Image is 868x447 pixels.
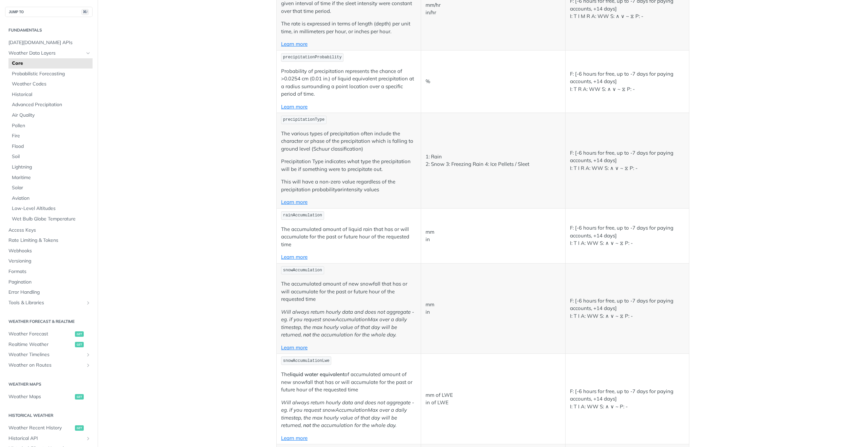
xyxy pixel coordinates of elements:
button: JUMP TO⌘/ [5,7,93,17]
p: The of accumulated amount of new snowfall that has or will accumulate for the past or future hour... [281,371,416,394]
span: Realtime Weather [8,341,73,348]
a: [DATE][DOMAIN_NAME] APIs [5,38,93,48]
p: The rate is expressed in terms of length (depth) per unit time, in millimeters per hour, or inche... [281,20,416,35]
span: Weather Recent History [8,425,73,431]
a: Solar [8,183,93,193]
span: Historical [12,91,91,98]
a: Historical APIShow subpages for Historical API [5,433,93,444]
span: Advanced Precipitation [12,101,91,108]
a: Weather Recent Historyget [5,423,93,433]
span: get [75,425,84,431]
a: Weather Data LayersHide subpages for Weather Data Layers [5,48,93,58]
button: Show subpages for Weather on Routes [85,363,91,368]
span: Weather Timelines [8,351,84,358]
span: Core [12,60,91,67]
span: get [75,342,84,347]
a: Learn more [281,41,308,47]
a: Error Handling [5,287,93,297]
a: Aviation [8,193,93,203]
span: Flood [12,143,91,150]
span: Weather on Routes [8,362,84,369]
a: Learn more [281,344,308,351]
span: Access Keys [8,227,91,234]
em: the accumulation for the whole day. [312,422,396,428]
a: Weather Forecastget [5,329,93,339]
p: The accumulated amount of liquid rain that has or will accumulate for the past or future hour of ... [281,226,416,249]
em: Will always return hourly data and does not aggregate - eg. if you request snowAccumulationMax ov... [281,309,414,338]
a: Formats [5,267,93,277]
p: F: [-6 hours for free, up to -7 days for paying accounts, +14 days] I: T I A: WW S: ∧ ∨ ~ P: - [570,388,685,411]
span: Weather Data Layers [8,50,84,57]
span: precipitationType [283,117,324,122]
a: Air Quality [8,110,93,120]
button: Show subpages for Historical API [85,436,91,441]
a: Tools & LibrariesShow subpages for Tools & Libraries [5,298,93,308]
strong: not [303,331,311,338]
p: This will have a non-zero value regardless of the precipitation probability intensity values [281,178,416,193]
p: mm/hr in/hr [426,1,561,17]
span: Webhooks [8,248,91,254]
a: Webhooks [5,246,93,256]
span: Tools & Libraries [8,299,84,306]
span: ⌘/ [81,9,89,15]
span: rainAccumulation [283,213,322,218]
p: mm in [426,301,561,316]
span: Versioning [8,258,91,265]
span: Pagination [8,279,91,286]
p: Precipitation Type indicates what type the precipitation will be if something were to precipitate... [281,158,416,173]
a: Weather TimelinesShow subpages for Weather Timelines [5,350,93,360]
span: Fire [12,133,91,139]
span: snowAccumulationLwe [283,358,330,363]
span: Historical API [8,435,84,442]
a: Probabilistic Forecasting [8,69,93,79]
button: Hide subpages for Weather Data Layers [85,51,91,56]
span: Weather Maps [8,393,73,400]
span: Error Handling [8,289,91,296]
em: Will always return hourly data and does not aggregate - eg. if you request snowAccumulationMax ov... [281,399,414,429]
p: F: [-6 hours for free, up to -7 days for paying accounts, +14 days] I: T R A: WW S: ∧ ∨ ~ ⧖ P: - [570,70,685,93]
span: Rate Limiting & Tokens [8,237,91,244]
span: Lightning [12,164,91,171]
p: 1: Rain 2: Snow 3: Freezing Rain 4: Ice Pellets / Sleet [426,153,561,168]
a: Learn more [281,254,308,260]
a: Learn more [281,103,308,110]
span: snowAccumulation [283,268,322,273]
a: Fire [8,131,93,141]
strong: or [337,186,342,193]
a: Pollen [8,121,93,131]
a: Wet Bulb Globe Temperature [8,214,93,224]
span: get [75,331,84,337]
a: Flood [8,141,93,152]
a: Versioning [5,256,93,266]
p: % [426,78,561,85]
p: F: [-6 hours for free, up to -7 days for paying accounts, +14 days] I: T I R A: WW S: ∧ ∨ ~ ⧖ P: - [570,149,685,172]
strong: not [303,422,311,428]
span: Solar [12,184,91,191]
a: Pagination [5,277,93,287]
a: Access Keys [5,225,93,235]
span: get [75,394,84,400]
a: Lightning [8,162,93,172]
p: Probability of precipitation represents the chance of >0.0254 cm (0.01 in.) of liquid equivalent ... [281,67,416,98]
span: Maritime [12,174,91,181]
span: Pollen [12,122,91,129]
em: the accumulation for the whole day. [312,331,396,338]
strong: liquid water equivalent [290,371,344,377]
a: Rate Limiting & Tokens [5,235,93,246]
span: Weather Codes [12,81,91,88]
h2: Fundamentals [5,27,93,33]
span: Air Quality [12,112,91,119]
a: Weather on RoutesShow subpages for Weather on Routes [5,360,93,370]
a: Advanced Precipitation [8,100,93,110]
span: Soil [12,153,91,160]
p: F: [-6 hours for free, up to -7 days for paying accounts, +14 days] I: T I A: WW S: ∧ ∨ ~ ⧖ P: - [570,224,685,247]
a: Weather Codes [8,79,93,89]
p: mm of LWE in of LWE [426,391,561,407]
h2: Weather Forecast & realtime [5,318,93,325]
p: The accumulated amount of new snowfall that has or will accumulate for the past or future hour of... [281,280,416,303]
h2: Weather Maps [5,381,93,387]
p: F: [-6 hours for free, up to -7 days for paying accounts, +14 days] I: T I A: WW S: ∧ ∨ ~ ⧖ P: - [570,297,685,320]
span: Weather Forecast [8,331,73,337]
a: Realtime Weatherget [5,339,93,350]
button: Show subpages for Weather Timelines [85,352,91,357]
